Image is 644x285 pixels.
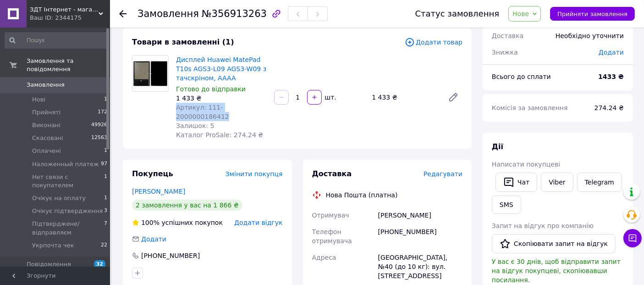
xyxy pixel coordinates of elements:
[141,235,166,243] span: Додати
[492,49,518,56] span: Знижка
[30,6,99,14] span: ЗДТ Інтернет - магазин Запчастин та аксесуарів Для Телефонів
[424,170,462,178] span: Редагувати
[176,85,246,93] span: Готово до відправки
[226,170,283,178] span: Змінити покупця
[5,32,108,49] input: Пошук
[91,121,107,129] span: 49926
[32,121,61,129] span: Виконані
[119,9,127,18] div: Повернутися назад
[104,220,107,236] span: 7
[176,122,215,129] span: Залишок: 5
[512,10,529,17] span: Нове
[202,8,267,19] span: №356913263
[376,224,464,249] div: [PHONE_NUMBER]
[32,241,74,250] span: Укрпочта чек
[324,190,400,200] div: Нова Пошта (платна)
[312,254,336,261] span: Адреса
[492,258,621,284] span: У вас є 30 днів, щоб відправити запит на відгук покупцеві, скопіювавши посилання.
[492,196,521,214] button: SMS
[104,173,107,190] span: 1
[444,88,462,106] a: Редагувати
[312,212,349,219] span: Отримувач
[104,194,107,202] span: 1
[138,8,199,19] span: Замовлення
[91,134,107,142] span: 12563
[577,173,622,192] a: Telegram
[312,169,352,178] span: Доставка
[368,91,440,104] div: 1 433 ₴
[30,14,110,22] div: Ваш ID: 2344175
[32,207,103,215] span: Очікує підтвердження
[405,37,462,47] span: Додати товар
[94,260,105,268] span: 32
[176,131,263,139] span: Каталог ProSale: 274.24 ₴
[376,249,464,284] div: [GEOGRAPHIC_DATA], №40 (до 10 кг): вул. [STREET_ADDRESS]
[492,222,594,229] span: Запит на відгук про компанію
[101,160,107,168] span: 97
[594,104,624,112] span: 274.24 ₴
[599,49,624,56] span: Додати
[312,228,352,245] span: Телефон отримувача
[323,93,337,102] div: шт.
[495,173,537,192] button: Чат
[132,188,185,195] a: [PERSON_NAME]
[141,219,160,226] span: 100%
[492,104,568,112] span: Комісія за замовлення
[32,108,61,117] span: Прийняті
[176,104,229,120] span: Артикул: 111-2000000186412
[104,147,107,155] span: 1
[492,234,616,253] button: Скопіювати запит на відгук
[32,194,86,202] span: Очікує на оплату
[550,7,635,21] button: Прийняти замовлення
[176,56,266,82] a: Дисплей Huawei MatePad T10s AGS3-L09 AGS3-W09 з тачскріном, AAAA
[27,260,71,268] span: Повідомлення
[101,241,107,250] span: 22
[176,94,267,103] div: 1 433 ₴
[376,207,464,224] div: [PERSON_NAME]
[98,108,107,117] span: 172
[623,229,642,247] button: Чат з покупцем
[492,32,523,39] span: Доставка
[541,173,573,192] a: Viber
[492,142,503,151] span: Дії
[234,219,282,226] span: Додати відгук
[32,173,104,190] span: Нет связи с покупателем
[415,9,500,18] div: Статус замовлення
[27,57,110,73] span: Замовлення та повідомлення
[32,220,104,236] span: Підтверджене/ відправляєм
[492,161,560,168] span: Написати покупцеві
[27,81,65,89] span: Замовлення
[32,95,45,104] span: Нові
[104,95,107,104] span: 1
[32,147,61,155] span: Оплачені
[132,169,173,178] span: Покупець
[598,73,624,80] b: 1433 ₴
[132,200,242,211] div: 2 замовлення у вас на 1 866 ₴
[32,134,63,142] span: Скасовані
[104,207,107,215] span: 3
[132,38,234,46] span: Товари в замовленні (1)
[140,251,201,260] div: [PHONE_NUMBER]
[132,218,223,227] div: успішних покупок
[557,11,627,17] span: Прийняти замовлення
[550,26,629,46] div: Необхідно уточнити
[32,160,99,168] span: Наложенный платеж
[132,56,168,91] img: Дисплей Huawei MatePad T10s AGS3-L09 AGS3-W09 з тачскріном, AAAA
[492,73,551,80] span: Всього до сплати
